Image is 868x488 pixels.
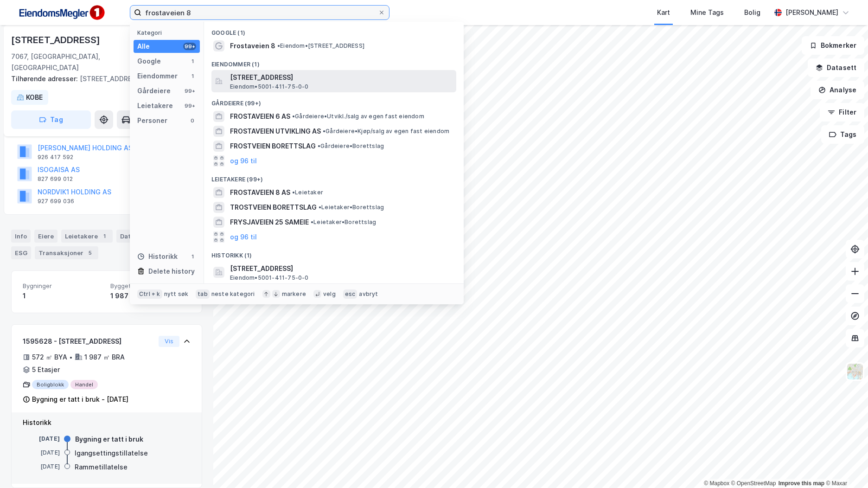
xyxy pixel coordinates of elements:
[204,168,464,185] div: Leietakere (99+)
[23,435,60,443] div: [DATE]
[808,58,864,77] button: Datasett
[230,155,257,167] button: og 96 til
[204,244,464,261] div: Historikk (1)
[189,117,196,124] div: 0
[211,290,255,298] div: neste kategori
[26,92,43,103] div: KOBE
[657,7,670,18] div: Kart
[230,274,309,282] span: Eiendom • 5001-411-75-0-0
[11,73,195,84] div: [STREET_ADDRESS]
[34,230,57,243] div: Eiere
[11,32,102,47] div: [STREET_ADDRESS]
[137,85,171,96] div: Gårdeiere
[230,141,316,152] span: FROSTVEIEN BORETTSLAG
[323,128,449,135] span: Gårdeiere • Kjøp/salg av egen fast eiendom
[183,43,196,50] div: 99+
[811,81,864,99] button: Analyse
[204,53,464,70] div: Eiendommer (1)
[32,364,60,375] div: 5 Etasjer
[148,266,195,277] div: Delete history
[137,251,178,262] div: Historikk
[230,263,453,274] span: [STREET_ADDRESS]
[318,142,384,150] span: Gårdeiere • Borettslag
[319,204,321,211] span: •
[23,336,155,347] div: 1595628 - [STREET_ADDRESS]
[137,41,150,52] div: Alle
[318,142,320,149] span: •
[11,51,130,73] div: 7067, [GEOGRAPHIC_DATA], [GEOGRAPHIC_DATA]
[23,417,191,428] div: Historikk
[137,56,161,67] div: Google
[11,230,31,243] div: Info
[11,246,31,259] div: ESG
[11,110,91,129] button: Tag
[311,218,376,226] span: Leietaker • Borettslag
[75,462,128,473] div: Rammetillatelse
[23,282,103,290] span: Bygninger
[164,290,189,298] div: nytt søk
[189,72,196,80] div: 1
[846,363,864,380] img: Z
[323,290,336,298] div: velg
[204,92,464,109] div: Gårdeiere (99+)
[137,100,173,111] div: Leietakere
[292,189,295,196] span: •
[292,113,424,120] span: Gårdeiere • Utvikl./salg av egen fast eiendom
[75,448,148,459] div: Igangsettingstillatelse
[137,289,162,299] div: Ctrl + k
[319,204,384,211] span: Leietaker • Borettslag
[137,115,167,126] div: Personer
[359,290,378,298] div: avbryt
[704,480,729,487] a: Mapbox
[137,29,200,36] div: Kategori
[69,353,73,361] div: •
[23,449,60,457] div: [DATE]
[785,7,838,18] div: [PERSON_NAME]
[802,36,864,55] button: Bokmerker
[100,231,109,241] div: 1
[84,352,125,363] div: 1 987 ㎡ BRA
[183,87,196,95] div: 99+
[183,102,196,109] div: 99+
[137,71,178,82] div: Eiendommer
[110,290,191,302] div: 1 987 ㎡
[230,111,290,122] span: FROSTAVEIEN 6 AS
[690,7,724,18] div: Mine Tags
[189,253,196,260] div: 1
[189,58,196,65] div: 1
[779,480,824,487] a: Improve this map
[744,7,760,18] div: Bolig
[11,75,80,83] span: Tilhørende adresser:
[204,22,464,39] div: Google (1)
[311,218,313,225] span: •
[230,231,257,243] button: og 96 til
[38,198,74,205] div: 927 699 036
[23,462,60,471] div: [DATE]
[277,42,280,49] span: •
[731,480,776,487] a: OpenStreetMap
[32,352,67,363] div: 572 ㎡ BYA
[292,189,323,196] span: Leietaker
[15,2,108,23] img: F4PB6Px+NJ5v8B7XTbfpPpyloAAAAASUVORK5CYII=
[822,443,868,488] iframe: Chat Widget
[75,434,143,445] div: Bygning er tatt i bruk
[23,290,103,302] div: 1
[277,42,364,50] span: Eiendom • [STREET_ADDRESS]
[230,187,290,198] span: FROSTAVEIEN 8 AS
[821,125,864,144] button: Tags
[110,282,191,290] span: Bygget bygningsområde
[822,443,868,488] div: Kontrollprogram for chat
[61,230,113,243] div: Leietakere
[230,126,321,137] span: FROSTAVEIEN UTVIKLING AS
[85,248,95,257] div: 5
[116,230,151,243] div: Datasett
[159,336,179,347] button: Vis
[820,103,864,122] button: Filter
[230,72,453,83] span: [STREET_ADDRESS]
[35,246,98,259] div: Transaksjoner
[323,128,325,135] span: •
[343,289,357,299] div: esc
[196,289,210,299] div: tab
[141,6,378,19] input: Søk på adresse, matrikkel, gårdeiere, leietakere eller personer
[230,83,309,90] span: Eiendom • 5001-411-75-0-0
